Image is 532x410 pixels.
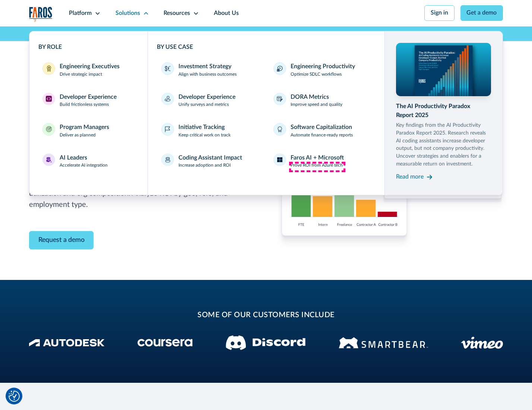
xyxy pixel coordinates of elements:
[178,162,231,169] p: Increase adoption and ROI
[29,231,94,249] a: Contact Modal
[226,335,305,350] img: Discord logo
[178,93,235,102] div: Developer Experience
[291,93,329,102] div: DORA Metrics
[46,126,52,132] img: Program Managers
[115,9,140,18] div: Solutions
[38,88,139,113] a: Developer ExperienceDeveloper ExperienceBuild frictionless systems
[424,5,455,21] a: Sign in
[60,93,117,102] div: Developer Experience
[46,157,52,163] img: AI Leaders
[157,149,263,174] a: Coding Assistant ImpactIncrease adoption and ROI
[137,339,193,347] img: Coursera Logo
[88,310,444,321] h2: some of our customers include
[29,26,503,195] nav: Solutions
[178,71,237,78] p: Align with business outcomes
[460,5,503,21] a: Get a demo
[269,88,375,113] a: DORA MetricsImprove speed and quality
[60,71,102,78] p: Drive strategic impact
[60,162,108,169] p: Accelerate AI integration
[291,162,343,169] p: Prove ROI from Azure tech
[9,391,20,402] img: Revisit consent button
[339,336,428,350] img: Smartbear Logo
[396,43,491,183] a: The AI Productivity Paradox Report 2025Key findings from the AI Productivity Paradox Report 2025....
[291,62,355,71] div: Engineering Productivity
[9,391,20,402] button: Cookie Settings
[29,7,53,22] a: home
[69,9,92,18] div: Platform
[396,173,424,182] div: Read more
[29,7,53,22] img: Logo of the analytics and reporting company Faros.
[291,154,344,163] div: Faros AI + Microsoft
[38,43,139,52] div: BY ROLE
[291,123,352,132] div: Software Capitalization
[178,101,229,108] p: Unify surveys and metrics
[178,123,225,132] div: Initiative Tracking
[46,66,52,72] img: Engineering Executives
[291,71,342,78] p: Optimize SDLC workflows
[269,149,375,174] a: Faros AI + MicrosoftProve ROI from Azure tech
[157,58,263,82] a: Investment StrategyAlign with business outcomes
[178,154,242,163] div: Coding Assistant Impact
[269,58,375,82] a: Engineering ProductivityOptimize SDLC workflows
[461,337,503,349] img: Vimeo logo
[29,339,105,347] img: Autodesk Logo
[60,132,96,139] p: Deliver as planned
[157,119,263,143] a: Initiative TrackingKeep critical work on track
[60,62,120,71] div: Engineering Executives
[157,43,376,52] div: BY USE CASE
[60,123,109,132] div: Program Managers
[157,88,263,113] a: Developer ExperienceUnify surveys and metrics
[396,102,491,120] div: The AI Productivity Paradox Report 2025
[60,154,87,163] div: AI Leaders
[38,149,139,174] a: AI LeadersAI LeadersAccelerate AI integration
[291,101,342,108] p: Improve speed and quality
[291,132,353,139] p: Automate finance-ready reports
[46,96,52,102] img: Developer Experience
[396,122,491,168] p: Key findings from the AI Productivity Paradox Report 2025. Research reveals AI coding assistants ...
[269,119,375,143] a: Software CapitalizationAutomate finance-ready reports
[178,62,231,71] div: Investment Strategy
[178,132,231,139] p: Keep critical work on track
[164,9,190,18] div: Resources
[38,119,139,143] a: Program ManagersProgram ManagersDeliver as planned
[38,58,139,82] a: Engineering ExecutivesEngineering ExecutivesDrive strategic impact
[60,101,109,108] p: Build frictionless systems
